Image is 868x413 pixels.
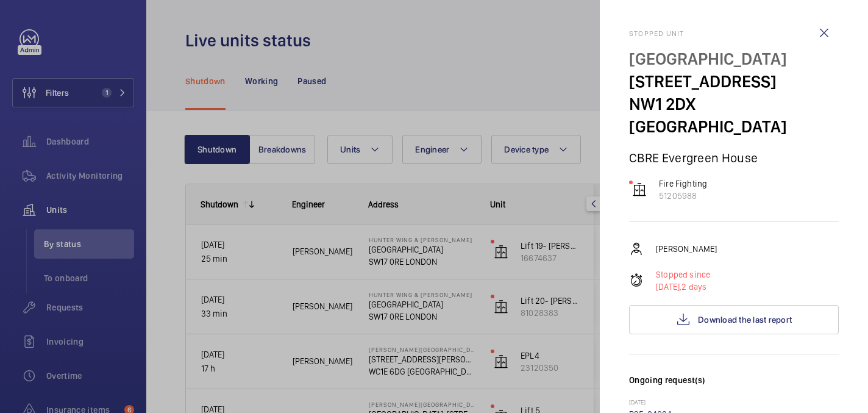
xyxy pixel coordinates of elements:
[656,281,710,293] p: 2 days
[632,182,647,197] img: elevator.svg
[629,93,839,138] p: NW1 2DX [GEOGRAPHIC_DATA]
[629,70,839,93] p: [STREET_ADDRESS]
[698,315,792,325] span: Download the last report
[629,374,839,398] h3: Ongoing request(s)
[629,305,839,334] button: Download the last report
[629,150,839,165] p: CBRE Evergreen House
[656,243,717,255] p: [PERSON_NAME]
[629,48,839,70] p: [GEOGRAPHIC_DATA]
[656,282,681,292] span: [DATE],
[629,398,839,408] p: [DATE]
[659,178,707,190] p: Fire Fighting
[629,29,839,38] h2: Stopped unit
[659,190,707,202] p: 51205988
[656,268,710,281] p: Stopped since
